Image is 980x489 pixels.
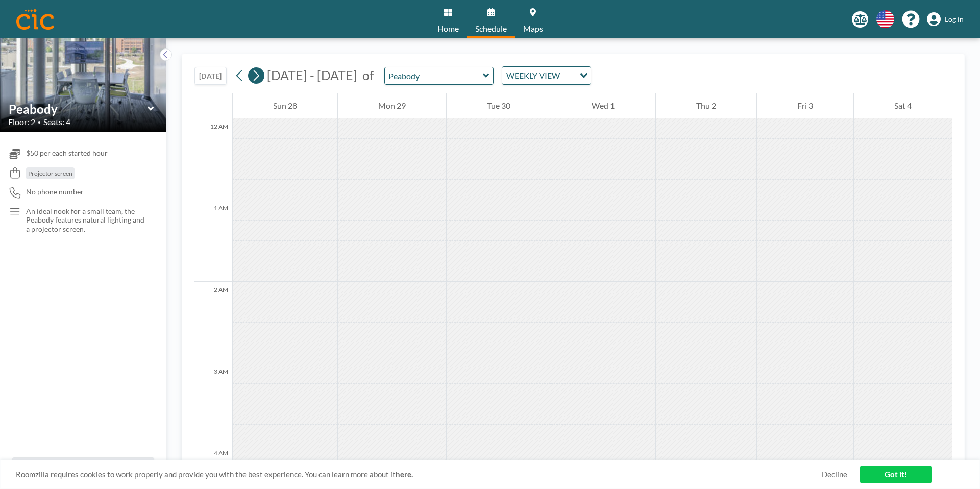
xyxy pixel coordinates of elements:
[26,207,146,234] p: An ideal nook for a small team, the Peabody features natural lighting and a projector screen.
[656,93,756,118] div: Thu 2
[38,119,41,126] span: •
[338,93,446,118] div: Mon 29
[8,117,35,127] span: Floor: 2
[854,93,952,118] div: Sat 4
[194,67,227,85] button: [DATE]
[475,25,507,33] span: Schedule
[447,93,551,118] div: Tue 30
[362,67,374,83] span: of
[28,169,72,177] span: Projector screen
[26,187,84,197] span: No phone number
[233,93,337,118] div: Sun 28
[194,282,232,363] div: 2 AM
[757,93,853,118] div: Fri 3
[563,69,574,82] input: Search for option
[504,69,562,82] span: WEEKLY VIEW
[396,470,413,479] a: here.
[194,200,232,282] div: 1 AM
[9,102,148,116] input: Peabody
[16,9,54,30] img: organization-logo
[16,470,822,479] span: Roomzilla requires cookies to work properly and provide you with the best experience. You can lea...
[267,67,357,83] span: [DATE] - [DATE]
[194,363,232,445] div: 3 AM
[43,117,70,127] span: Seats: 4
[194,118,232,200] div: 12 AM
[437,25,459,33] span: Home
[945,15,964,24] span: Log in
[927,12,964,27] a: Log in
[26,149,108,158] span: $50 per each started hour
[523,25,543,33] span: Maps
[385,67,483,84] input: Peabody
[822,470,847,479] a: Decline
[12,457,154,477] button: All resources
[860,466,932,483] a: Got it!
[551,93,655,118] div: Wed 1
[502,67,591,84] div: Search for option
